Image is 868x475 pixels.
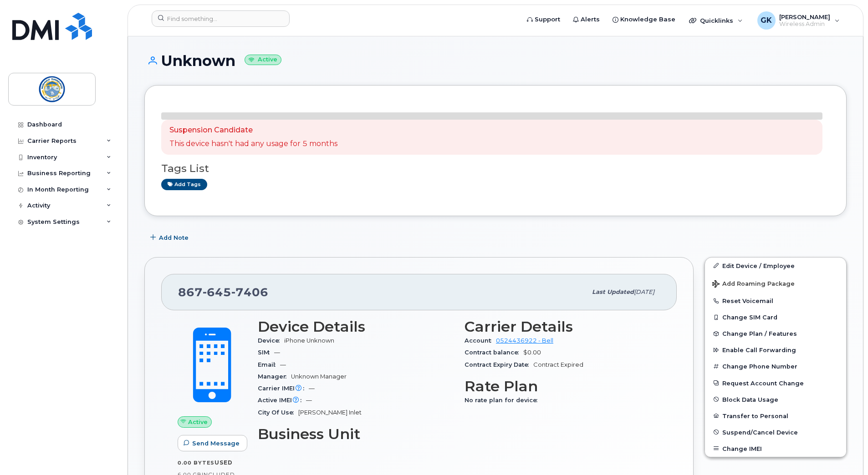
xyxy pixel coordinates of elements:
span: 867 [178,285,268,299]
button: Change Plan / Features [705,325,846,342]
span: City Of Use [258,409,298,416]
button: Change SIM Card [705,309,846,325]
h1: Unknown [144,53,847,69]
button: Suspend/Cancel Device [705,424,846,440]
span: iPhone Unknown [284,337,334,344]
button: Enable Call Forwarding [705,342,846,358]
span: — [280,361,286,368]
small: Active [245,55,281,65]
button: Change Phone Number [705,358,846,374]
h3: Carrier Details [465,318,660,335]
span: — [309,385,315,392]
span: Suspend/Cancel Device [722,429,798,435]
span: [DATE] [634,288,654,295]
span: Enable Call Forwarding [722,347,796,354]
p: Suspension Candidate [169,125,337,136]
button: Transfer to Personal [705,408,846,424]
span: 7406 [231,285,268,299]
span: Carrier IMEI [258,385,309,392]
h3: Business Unit [258,426,454,442]
span: Email [258,361,280,368]
button: Add Roaming Package [705,274,846,293]
button: Block Data Usage [705,391,846,408]
span: Contract balance [465,349,523,356]
h3: Device Details [258,318,454,335]
span: Active [188,418,208,426]
button: Reset Voicemail [705,293,846,309]
p: This device hasn't had any usage for 5 months [169,139,337,149]
span: SIM [258,349,274,356]
span: Device [258,337,284,344]
button: Send Message [178,435,247,451]
span: Unknown Manager [291,373,347,380]
span: Account [465,337,496,344]
a: Add tags [161,179,207,190]
a: 0524436922 - Bell [496,337,553,344]
span: Change Plan / Features [722,330,797,337]
span: — [306,397,312,404]
span: — [274,349,280,356]
span: 0.00 Bytes [178,460,214,466]
span: used [214,459,233,466]
span: Contract Expired [533,361,583,368]
span: Last updated [592,288,634,295]
span: Add Note [159,233,189,242]
span: Manager [258,373,291,380]
span: Add Roaming Package [712,280,795,289]
span: 645 [203,285,231,299]
span: $0.00 [523,349,541,356]
button: Change IMEI [705,440,846,457]
span: Send Message [192,439,240,448]
button: Add Note [144,230,196,246]
span: Active IMEI [258,397,306,404]
button: Request Account Change [705,375,846,391]
span: Contract Expiry Date [465,361,533,368]
h3: Rate Plan [465,378,660,394]
h3: Tags List [161,163,830,174]
a: Edit Device / Employee [705,258,846,274]
span: No rate plan for device [465,397,542,404]
span: [PERSON_NAME] Inlet [298,409,362,416]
